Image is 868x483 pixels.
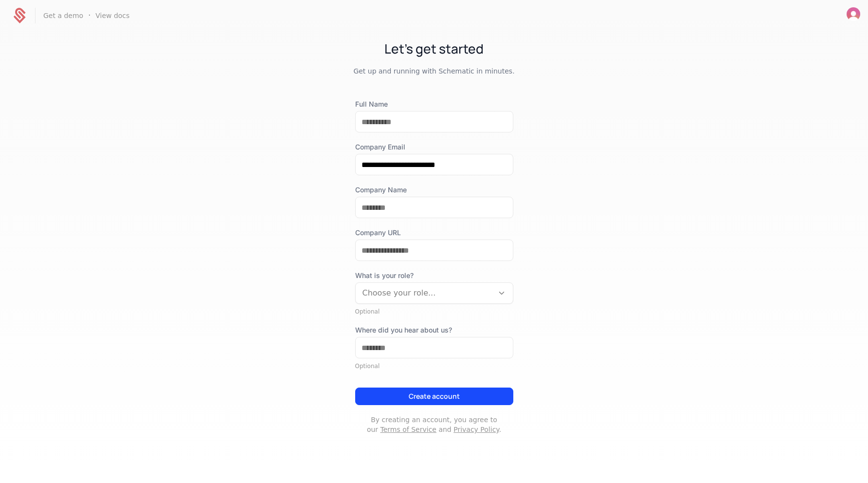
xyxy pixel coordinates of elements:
[355,362,513,370] div: Optional
[355,271,513,280] span: What is your role?
[453,426,499,433] a: Privacy Policy
[355,308,513,316] div: Optional
[355,325,513,335] label: Where did you hear about us?
[355,388,513,405] button: Create account
[355,99,513,109] label: Full Name
[355,142,513,152] label: Company Email
[355,415,513,434] p: By creating an account, you agree to our and .
[847,7,860,21] button: Open user button
[380,426,436,433] a: Terms of Service
[95,12,129,19] a: View docs
[355,185,513,195] label: Company Name
[847,7,860,21] img: 's logo
[88,10,90,21] span: ·
[43,12,83,19] a: Get a demo
[355,228,513,238] label: Company URL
